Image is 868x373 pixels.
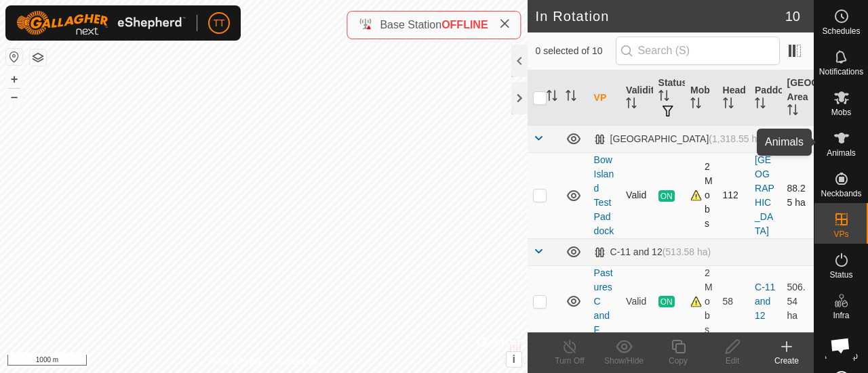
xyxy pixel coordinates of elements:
[782,70,814,126] th: [GEOGRAPHIC_DATA] Area
[620,265,652,337] td: Valid
[833,230,848,238] span: VPs
[594,133,766,145] div: [GEOGRAPHIC_DATA]
[594,267,613,335] a: Pastures C and F
[620,152,652,238] td: Valid
[685,70,717,126] th: Mob
[566,92,576,103] p-sorticon: Activate to sort
[547,92,557,103] p-sorticon: Activate to sort
[782,152,814,238] td: 88.25 ha
[620,70,652,126] th: Validity
[723,100,734,110] p-sorticon: Activate to sort
[210,355,261,368] a: Privacy Policy
[755,154,774,236] a: [GEOGRAPHIC_DATA]
[717,152,749,238] td: 112
[277,355,317,368] a: Contact Us
[536,8,785,24] h2: In Rotation
[829,271,852,279] span: Status
[782,265,814,337] td: 506.54 ha
[542,355,597,367] div: Turn Off
[658,92,669,103] p-sorticon: Activate to sort
[658,296,675,307] span: ON
[536,44,616,58] span: 0 selected of 10
[690,160,711,231] div: 2 Mobs
[690,266,711,337] div: 2 Mobs
[597,355,651,367] div: Show/Hide
[819,68,863,76] span: Notifications
[755,100,766,110] p-sorticon: Activate to sort
[787,106,798,117] p-sorticon: Activate to sort
[594,246,711,258] div: C-11 and 12
[759,355,814,367] div: Create
[831,108,851,116] span: Mobs
[6,49,22,65] button: Reset Map
[717,70,749,126] th: Head
[717,265,749,337] td: 58
[594,154,614,236] a: Bow Island Test Paddock
[16,11,186,35] img: Gallagher Logo
[512,353,515,365] span: i
[822,27,860,35] span: Schedules
[651,355,705,367] div: Copy
[827,149,856,157] span: Animals
[822,327,859,364] div: Open chat
[30,49,46,66] button: Map Layers
[663,246,711,257] span: (513.58 ha)
[589,70,620,126] th: VP
[705,355,759,367] div: Edit
[441,19,488,30] span: OFFLINE
[709,133,765,144] span: (1,318.55 ha)
[749,70,781,126] th: Paddock
[825,352,858,360] span: Heatmap
[833,311,849,320] span: Infra
[380,19,441,30] span: Base Station
[653,70,685,126] th: Status
[6,89,22,105] button: –
[616,37,780,65] input: Search (S)
[626,100,637,110] p-sorticon: Activate to sort
[6,71,22,87] button: +
[690,100,701,110] p-sorticon: Activate to sort
[821,190,861,198] span: Neckbands
[213,16,224,30] span: TT
[658,190,675,202] span: ON
[785,6,800,26] span: 10
[507,352,521,367] button: i
[755,282,775,321] a: C-11 and 12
